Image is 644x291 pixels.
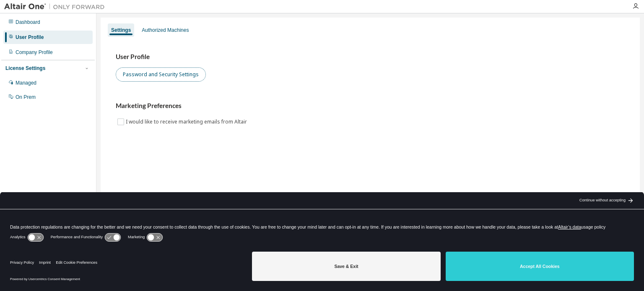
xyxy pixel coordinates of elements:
[116,53,625,61] h3: User Profile
[4,3,109,11] img: Altair One
[5,65,45,72] div: License Settings
[16,94,36,100] div: On Prem
[116,67,206,82] button: Password and Security Settings
[142,27,189,33] div: Authorized Machines
[126,117,249,127] label: I would like to receive marketing emails from Altair
[16,49,53,56] div: Company Profile
[16,80,36,86] div: Managed
[16,34,44,41] div: User Profile
[111,27,131,33] div: Settings
[16,19,40,26] div: Dashboard
[116,102,625,110] h3: Marketing Preferences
